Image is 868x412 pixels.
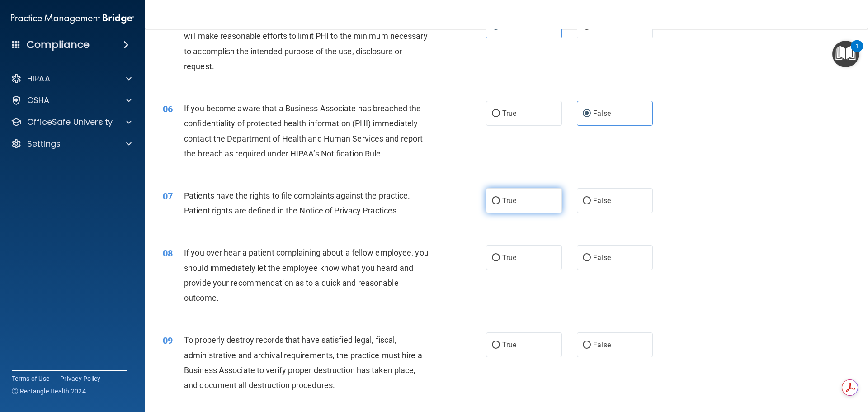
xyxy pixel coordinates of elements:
span: True [502,109,516,118]
input: False [583,255,591,261]
input: True [492,342,500,349]
a: Terms of Use [12,374,49,383]
input: True [492,110,500,117]
p: Settings [27,138,61,149]
span: False [593,253,611,262]
span: If you over hear a patient complaining about a fellow employee, you should immediately let the em... [184,248,429,303]
span: True [502,253,516,262]
a: OfficeSafe University [11,117,132,128]
input: False [583,110,591,117]
span: The Minimum Necessary Rule means that when disclosing PHI, you will make reasonable efforts to li... [184,16,429,71]
a: Settings [11,138,132,149]
span: 08 [163,248,173,259]
input: False [583,198,591,204]
input: True [492,198,500,204]
p: OSHA [27,95,50,106]
h4: Compliance [27,38,90,51]
span: True [502,196,516,205]
span: True [502,341,516,349]
span: If you become aware that a Business Associate has breached the confidentiality of protected healt... [184,104,423,158]
span: To properly destroy records that have satisfied legal, fiscal, administrative and archival requir... [184,335,422,390]
span: False [593,109,611,118]
a: Privacy Policy [60,374,101,383]
p: OfficeSafe University [27,117,113,128]
button: Open Resource Center, 1 new notification [832,41,859,67]
span: 09 [163,335,173,346]
p: HIPAA [27,73,50,84]
span: Patients have the rights to file complaints against the practice. Patient rights are defined in t... [184,191,410,215]
span: Ⓒ Rectangle Health 2024 [12,387,86,396]
span: False [593,196,611,205]
a: HIPAA [11,73,132,84]
a: OSHA [11,95,132,106]
img: PMB logo [11,9,134,28]
span: 06 [163,104,173,114]
input: False [583,342,591,349]
div: 1 [855,46,859,58]
span: False [593,341,611,349]
span: 07 [163,191,173,202]
input: True [492,255,500,261]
